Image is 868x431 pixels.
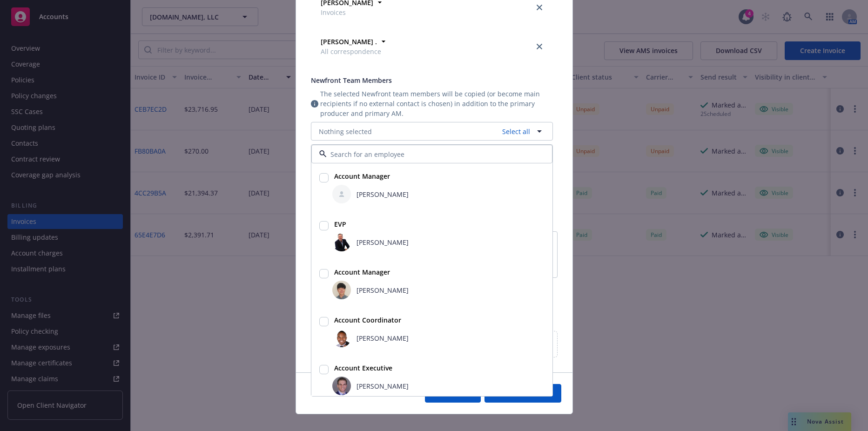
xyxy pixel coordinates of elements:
span: [PERSON_NAME] [357,333,409,343]
strong: EVP [334,220,346,229]
span: Nothing selected [319,127,372,136]
strong: Account Manager [334,172,390,181]
img: employee photo [332,377,351,395]
span: [PERSON_NAME] [357,381,409,391]
span: Invoices [321,7,373,17]
span: [PERSON_NAME] [357,189,409,199]
img: employee photo [332,233,351,251]
span: Newfront Team Members [311,76,392,85]
button: Nothing selectedSelect all [311,122,553,141]
strong: [PERSON_NAME] . [321,37,377,46]
a: close [534,2,545,13]
img: employee photo [332,329,351,347]
strong: Account Coordinator [334,316,401,324]
span: The selected Newfront team members will be copied (or become main recipients if no external conta... [320,89,553,118]
span: [PERSON_NAME] [357,237,409,247]
input: Search for an employee [327,149,533,159]
strong: Account Executive [334,364,392,372]
span: [PERSON_NAME] [357,285,409,295]
strong: Account Manager [334,268,390,276]
span: All correspondence [321,47,381,56]
a: close [534,41,545,52]
a: Select all [498,127,530,136]
img: employee photo [332,281,351,299]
